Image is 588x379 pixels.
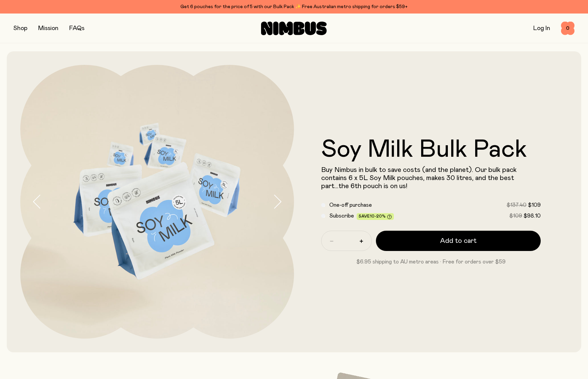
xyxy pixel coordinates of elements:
[376,231,541,251] button: Add to cart
[321,137,541,162] h1: Soy Milk Bulk Pack
[321,258,541,266] p: $6.95 shipping to AU metro areas · Free for orders over $59
[509,213,522,219] span: $109
[533,25,550,31] a: Log In
[321,167,517,189] span: Buy Nimbus in bulk to save costs (and the planet). Our bulk pack contains 6 x 5L Soy Milk pouches...
[561,22,574,35] button: 0
[38,25,58,31] a: Mission
[440,236,477,246] span: Add to cart
[329,202,372,208] span: One-off purchase
[329,213,354,219] span: Subscribe
[528,202,541,208] span: $109
[507,202,527,208] span: $137.40
[69,25,84,31] a: FAQs
[359,214,392,219] span: Save
[523,213,541,219] span: $98.10
[370,214,386,218] span: 10-20%
[14,3,574,11] div: Get 6 pouches for the price of 5 with our Bulk Pack ✨ Free Australian metro shipping for orders $59+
